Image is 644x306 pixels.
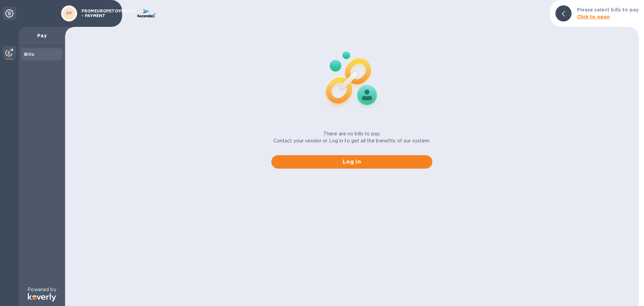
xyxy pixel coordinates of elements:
[28,293,56,301] img: Logo
[28,286,56,293] p: Powered by
[66,11,72,16] b: FP
[577,7,639,12] b: Please select bills to pay
[24,52,34,57] b: Bills
[271,155,432,169] button: Log in
[277,158,427,166] span: Log in
[82,9,115,18] p: FROMEUROPETOYOU,INC - PAYMENT
[577,14,610,19] b: Click to open
[273,130,431,144] p: There are no bills to pay. Contact your vendor or Log in to get all the benefits of our system.
[24,32,60,39] p: Pay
